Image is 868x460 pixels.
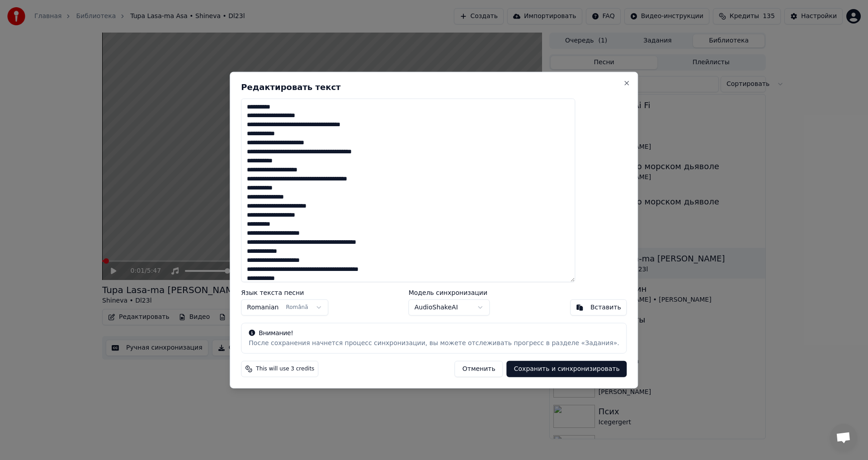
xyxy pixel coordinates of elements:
[590,303,621,312] div: Вставить
[570,299,627,316] button: Вставить
[507,361,627,377] button: Сохранить и синхронизировать
[256,365,314,373] span: This will use 3 credits
[409,289,490,296] label: Модель синхронизации
[455,361,503,377] button: Отменить
[241,83,627,91] h2: Редактировать текст
[241,289,328,296] label: Язык текста песни
[249,329,619,338] div: Внимание!
[249,339,619,348] div: После сохранения начнется процесс синхронизации, вы можете отслеживать прогресс в разделе «Задания».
